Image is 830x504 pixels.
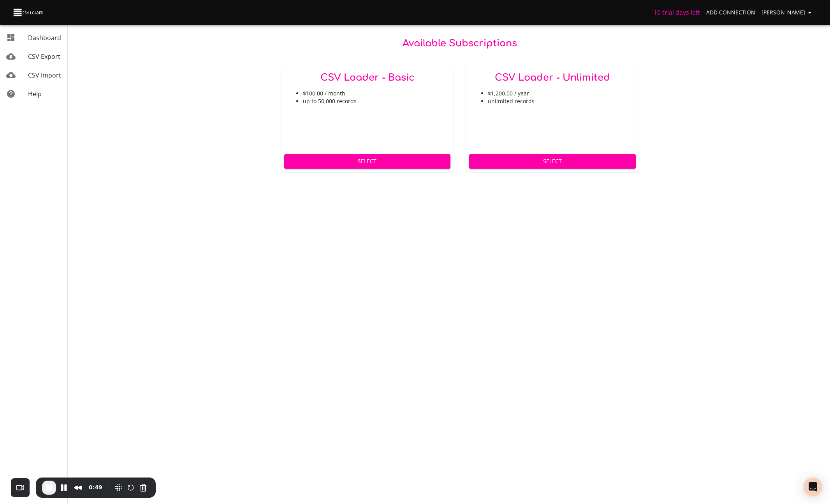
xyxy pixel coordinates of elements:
[703,5,758,20] a: Add Connection
[654,7,700,18] h6: 10 trial days left
[761,8,814,18] span: [PERSON_NAME]
[290,157,445,166] span: Select
[303,90,448,97] li: $100.00 / month
[488,90,633,97] li: $1,200.00 / year
[706,8,755,18] span: Add Connection
[287,72,448,84] h5: CSV Loader - Basic
[12,7,45,18] img: CSV Loader
[284,154,451,169] button: Select
[475,157,630,166] span: Select
[281,37,639,50] h5: Available Subscriptions
[472,72,633,84] h5: CSV Loader - Unlimited
[28,71,61,79] span: CSV Import
[28,52,60,61] span: CSV Export
[488,97,633,105] li: unlimited records
[469,154,636,169] button: Select
[303,97,448,105] li: up to 50,000 records
[804,478,822,496] div: Open Intercom Messenger
[28,33,61,42] span: Dashboard
[28,90,42,98] span: Help
[758,5,818,20] button: [PERSON_NAME]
